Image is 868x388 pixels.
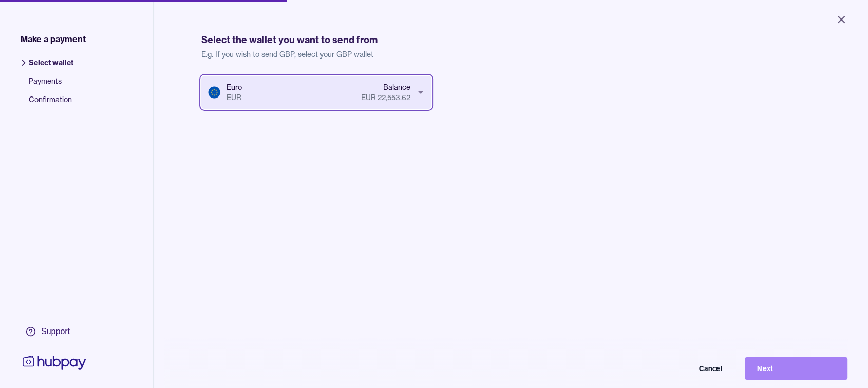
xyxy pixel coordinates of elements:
[29,94,73,113] span: Confirmation
[21,33,86,45] span: Make a payment
[29,76,73,94] span: Payments
[632,357,734,380] button: Cancel
[745,357,847,380] button: Next
[29,57,73,76] span: Select wallet
[201,49,821,60] p: E.g. If you wish to send GBP, select your GBP wallet
[201,33,821,47] h1: Select the wallet you want to send from
[823,8,860,31] button: Close
[41,326,70,337] div: Support
[21,321,88,342] a: Support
